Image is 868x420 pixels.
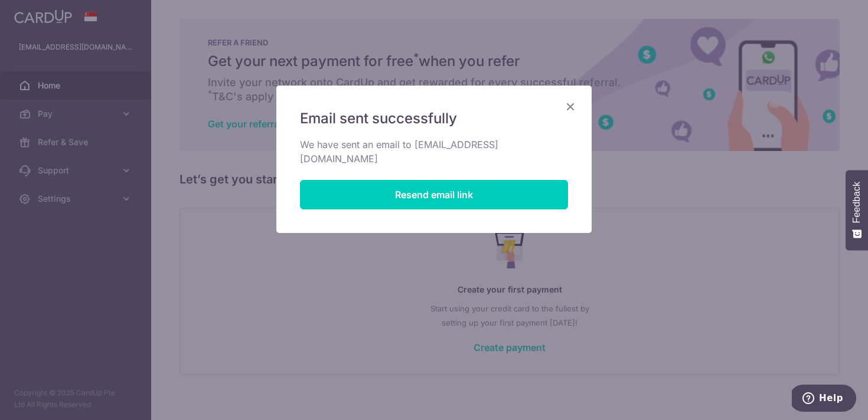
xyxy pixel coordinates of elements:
[846,170,868,250] button: Feedback - Show survey
[300,137,568,166] p: We have sent an email to [EMAIL_ADDRESS][DOMAIN_NAME]
[300,180,568,209] button: Resend email link
[851,182,862,223] span: Feedback
[300,109,457,128] span: Email sent successfully
[792,385,856,414] iframe: Opens a widget where you can find more information
[563,100,577,114] button: Close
